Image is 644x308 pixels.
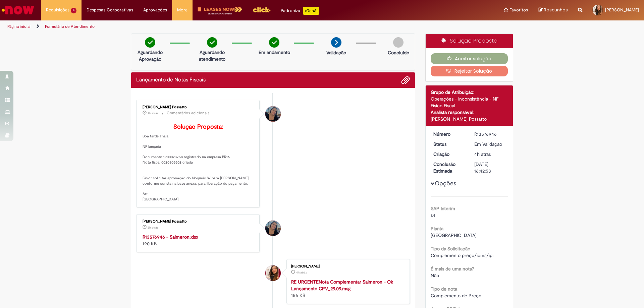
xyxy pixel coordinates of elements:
[474,151,491,157] time: 29/09/2025 13:42:50
[198,7,243,15] img: logo-leases-transp-branco.png
[426,34,513,48] div: Solução Proposta
[605,7,639,13] span: [PERSON_NAME]
[143,7,167,13] span: Aprovações
[431,205,455,211] b: SAP Interim
[87,7,133,13] span: Despesas Corporativas
[431,286,457,292] b: Tipo de nota
[196,49,228,62] p: Aguardando atendimento
[46,7,69,13] span: Requisições
[5,20,424,33] ul: Trilhas de página
[331,37,341,48] img: arrow-next.png
[136,77,206,83] h2: Lançamento de Notas Fiscais Histórico de tíquete
[269,37,279,48] img: check-circle-green.png
[281,7,319,15] div: Padroniza
[303,7,319,15] p: +GenAi
[431,53,508,64] button: Aceitar solução
[431,272,439,279] span: Não
[431,66,508,76] button: Rejeitar Solução
[265,106,281,122] div: Liana Marucci Possatto
[431,252,493,258] span: Complemento preço/icms/ipi
[428,161,470,174] dt: Conclusão Estimada
[428,141,470,147] dt: Status
[134,49,166,62] p: Aguardando Aprovação
[474,131,505,137] div: R13576946
[431,212,435,218] span: s4
[207,37,217,48] img: check-circle-green.png
[428,131,470,137] dt: Número
[431,293,481,299] span: Complemento de Preço
[538,7,568,13] a: Rascunhos
[143,234,254,247] div: 190 KB
[291,279,393,292] a: RE URGENTENota Complementar Salmeron - Ok Lançamento CPV_29.09.msg
[148,111,158,115] time: 29/09/2025 16:27:30
[431,232,477,238] span: [GEOGRAPHIC_DATA]
[167,110,210,116] small: Comentários adicionais
[148,226,158,230] time: 29/09/2025 16:23:21
[393,37,404,48] img: img-circle-grey.png
[388,49,409,56] p: Concluído
[173,123,223,131] b: Solução Proposta:
[431,96,508,109] div: Operações - Inconsistência - NF Físico Fiscal
[143,220,254,224] div: [PERSON_NAME] Possatto
[431,116,508,122] div: [PERSON_NAME] Possatto
[431,109,508,116] div: Analista responsável:
[431,226,443,232] b: Planta
[544,7,568,13] span: Rascunhos
[143,234,198,240] a: R13576946 - Salmeron.xlsx
[71,8,76,13] span: 4
[326,49,346,56] p: Validação
[291,264,403,268] div: [PERSON_NAME]
[401,76,410,84] button: Adicionar anexos
[148,111,158,115] span: 2h atrás
[143,105,254,109] div: [PERSON_NAME] Possatto
[265,265,281,281] div: Thais Santos Toro Melani
[177,7,187,13] span: More
[474,141,505,147] div: Em Validação
[474,161,505,174] div: [DATE] 16:42:53
[431,89,508,96] div: Grupo de Atribuição:
[148,226,158,230] span: 2h atrás
[143,124,254,202] p: Boa tarde Thais, NF lançada Documento 1900023758 registrado na empresa BR16 Nota fiscal 002030560...
[431,266,474,272] b: É mais de uma nota?
[259,49,290,56] p: Em andamento
[265,221,281,236] div: Liana Marucci Possatto
[145,37,155,48] img: check-circle-green.png
[253,5,271,15] img: click_logo_yellow_360x200.png
[1,3,35,17] img: ServiceNow
[291,279,403,299] div: 156 KB
[7,24,31,29] a: Página inicial
[509,7,528,13] span: Favoritos
[474,151,505,158] div: 29/09/2025 13:42:50
[431,246,470,252] b: Tipo da Solicitação
[45,24,95,29] a: Formulário de Atendimento
[296,270,307,274] span: 4h atrás
[474,151,491,157] span: 4h atrás
[428,151,470,158] dt: Criação
[296,270,307,274] time: 29/09/2025 13:40:55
